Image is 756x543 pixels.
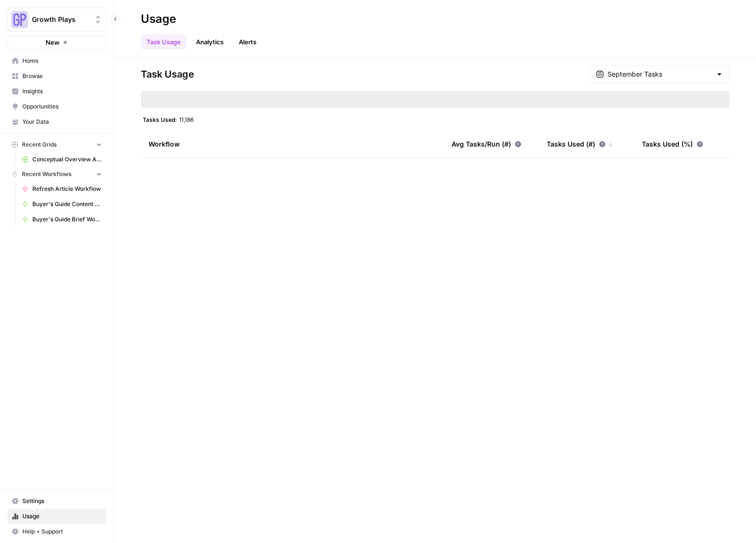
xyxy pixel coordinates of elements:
button: Recent Grids [8,138,106,152]
span: Refresh Article Workflow [32,185,102,193]
div: Workflow [148,131,436,157]
span: Recent Workflows [22,170,71,178]
span: New [46,38,59,47]
span: Your Data [22,118,102,126]
a: Alerts [233,34,262,49]
span: Growth Plays [32,15,89,24]
span: Settings [22,497,102,505]
a: Browse [8,69,106,84]
button: Workspace: Growth Plays [8,8,106,31]
span: 11,186 [179,116,194,123]
span: Insights [22,87,102,96]
a: Refresh Article Workflow [18,181,106,197]
span: Tasks Used: [143,116,177,123]
span: Help + Support [22,527,102,536]
span: Usage [22,512,102,521]
img: Growth Plays Logo [11,11,28,28]
a: Home [8,53,106,69]
button: Recent Workflows [8,167,106,181]
span: Recent Grids [22,140,57,149]
input: September Tasks [608,69,712,79]
span: Home [22,57,102,65]
a: Analytics [190,34,229,49]
div: Tasks Used (#) [547,131,613,157]
span: Buyer's Guide Brief Workflow [32,215,102,224]
span: Task Usage [141,68,194,81]
span: Opportunities [22,102,102,111]
a: Usage [8,509,106,524]
a: Buyer's Guide Brief Workflow [18,212,106,227]
div: Avg Tasks/Run (#) [452,131,521,157]
a: Insights [8,84,106,99]
a: Settings [8,494,106,509]
a: Conceptual Overview Article Grid [18,152,106,167]
span: Conceptual Overview Article Grid [32,155,102,164]
div: Usage [141,11,176,27]
a: Your Data [8,114,106,129]
a: Task Usage [141,34,187,49]
span: Buyer's Guide Content Workflow - Gemini/[PERSON_NAME] Version [32,200,102,208]
span: Browse [22,72,102,80]
button: Help + Support [8,524,106,539]
a: Opportunities [8,99,106,114]
button: New [8,35,106,49]
a: Buyer's Guide Content Workflow - Gemini/[PERSON_NAME] Version [18,197,106,212]
div: Tasks Used (%) [642,131,703,157]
